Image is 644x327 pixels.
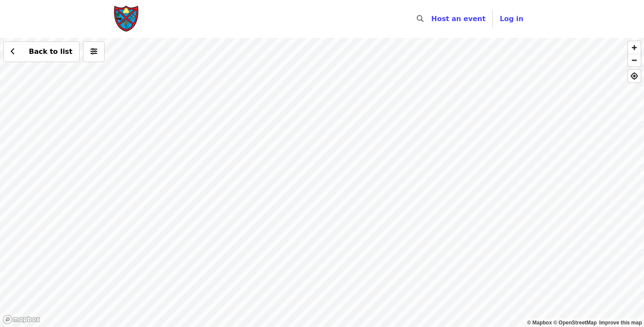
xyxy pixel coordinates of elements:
button: Zoom Out [628,54,641,66]
button: Zoom In [628,41,641,54]
i: chevron-left icon [11,47,15,56]
a: Mapbox [527,320,552,326]
a: Mapbox logo [3,315,40,324]
span: Back to list [29,47,72,56]
i: search icon [417,15,424,23]
button: Back to list [3,41,80,62]
a: Host an event [431,15,486,23]
button: More filters (0 selected) [83,41,105,62]
a: Map feedback [599,320,642,326]
span: Log in [500,15,523,23]
button: Log in [493,10,530,28]
i: sliders-h icon [90,47,97,56]
a: OpenStreetMap [553,320,597,326]
button: Find My Location [628,70,641,82]
input: Search [429,9,436,29]
img: Society of St. Andrew - Home [114,5,139,33]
